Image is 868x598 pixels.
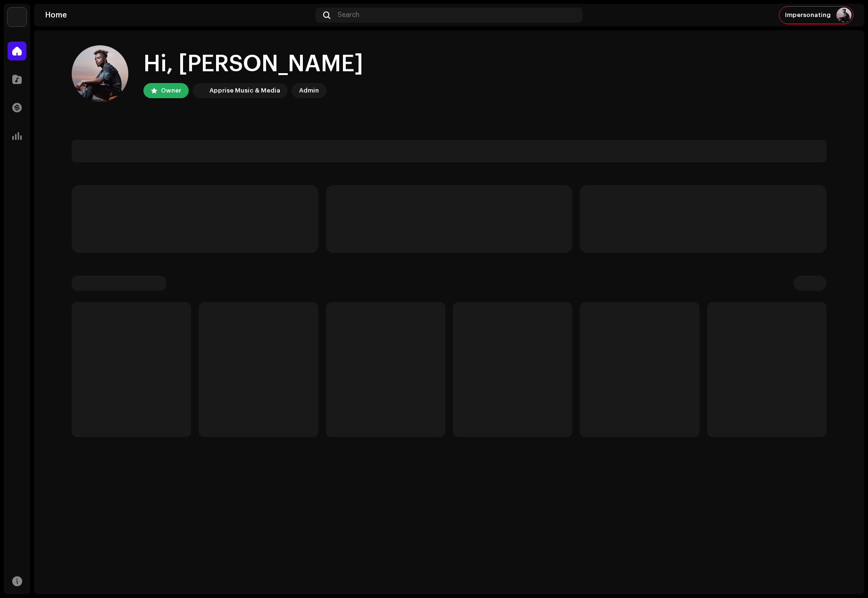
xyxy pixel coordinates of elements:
div: Apprise Music & Media [209,85,280,96]
span: Search [338,11,359,19]
img: faf93bca-8b7c-496a-84ec-0531582a1051 [836,8,851,23]
img: 1c16f3de-5afb-4452-805d-3f3454e20b1b [8,8,26,26]
img: 1c16f3de-5afb-4452-805d-3f3454e20b1b [194,85,206,96]
div: Hi, [PERSON_NAME] [143,49,363,79]
div: Home [45,11,312,19]
div: Owner [161,85,181,96]
div: Admin [299,85,319,96]
span: Impersonating [785,11,831,19]
img: faf93bca-8b7c-496a-84ec-0531582a1051 [72,45,128,102]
